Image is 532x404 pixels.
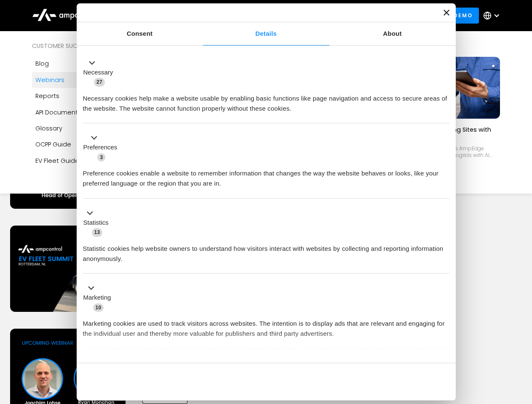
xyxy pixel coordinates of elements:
button: Preferences (3) [83,133,123,162]
div: EV Fleet Guide [35,156,79,165]
div: Statistic cookies help website owners to understand how visitors interact with websites by collec... [83,237,449,264]
a: EV Fleet Guide [32,153,136,169]
div: Webinars [35,75,64,85]
span: 13 [92,228,103,237]
div: OCPP Guide [35,140,71,149]
label: Statistics [83,218,109,228]
div: Marketing cookies are used to track visitors across websites. The intention is to display ads tha... [83,312,449,339]
label: Marketing [83,293,111,303]
div: Customer success [32,41,136,50]
div: Reports [35,91,59,101]
a: About [329,22,456,45]
button: Okay [328,369,449,394]
a: API Documentation [32,104,136,120]
span: 3 [97,153,105,162]
div: Glossary [35,124,62,133]
button: Necessary (27) [83,58,118,87]
button: Statistics (13) [83,208,114,237]
label: Necessary [83,68,113,77]
button: Unclassified (2) [83,358,152,369]
a: Details [203,22,329,45]
a: Glossary [32,120,136,136]
span: 10 [93,303,104,312]
div: API Documentation [35,108,94,117]
a: Webinars [32,72,136,88]
span: 2 [139,359,147,368]
div: Preference cookies enable a website to remember information that changes the way the website beha... [83,162,449,189]
label: Preferences [83,143,118,152]
a: Blog [32,56,136,72]
a: Consent [77,22,203,45]
div: Blog [35,59,49,68]
a: OCPP Guide [32,136,136,152]
div: Necessary cookies help make a website usable by enabling basic functions like page navigation and... [83,87,449,114]
button: Marketing (10) [83,283,116,313]
span: 27 [94,78,105,86]
a: Reports [32,88,136,104]
button: Close banner [444,10,449,16]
